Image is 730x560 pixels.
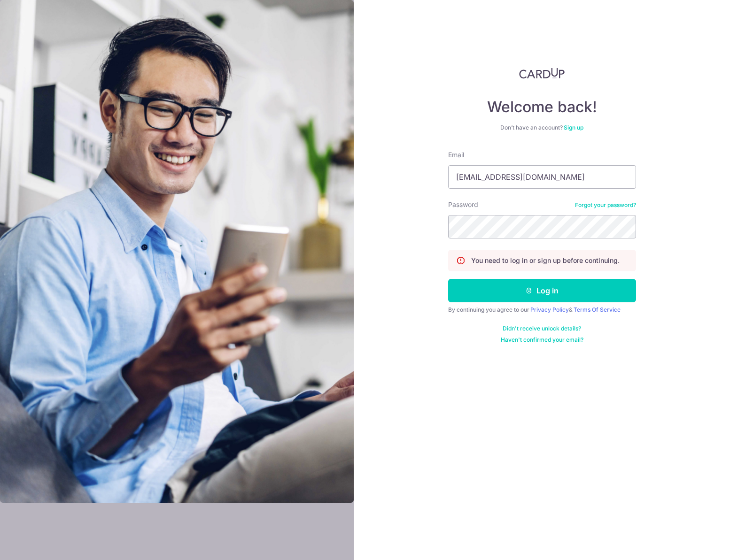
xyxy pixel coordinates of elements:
[448,306,636,314] div: By continuing you agree to our &
[448,165,636,189] input: Enter your Email
[530,306,569,313] a: Privacy Policy
[575,201,636,209] a: Forgot your password?
[501,336,583,344] a: Haven't confirmed your email?
[448,124,636,131] div: Don’t have an account?
[564,124,583,131] a: Sign up
[471,256,620,265] p: You need to log in or sign up before continuing.
[574,306,621,313] a: Terms Of Service
[448,98,636,116] h4: Welcome back!
[448,279,636,302] button: Log in
[503,325,581,332] a: Didn't receive unlock details?
[448,150,464,160] label: Email
[448,200,478,209] label: Password
[519,68,565,79] img: CardUp Logo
